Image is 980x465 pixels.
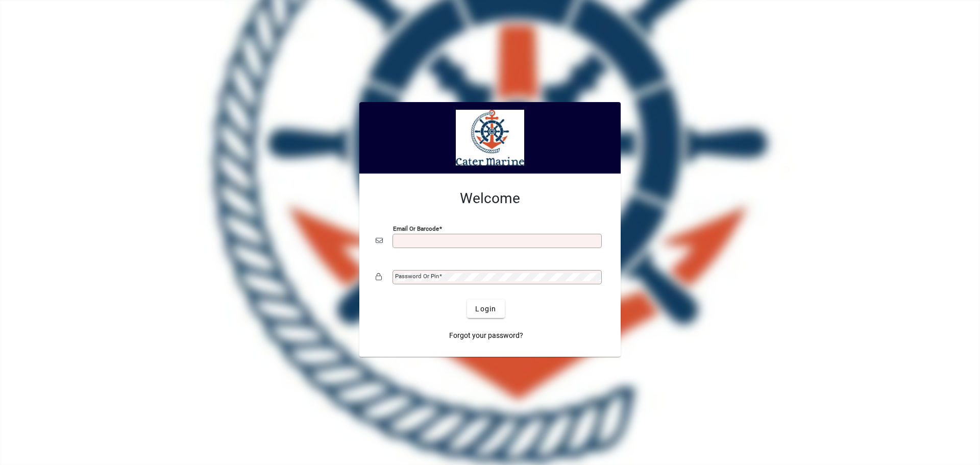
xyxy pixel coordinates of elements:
[467,300,504,318] button: Login
[445,326,527,345] a: Forgot your password?
[395,273,439,280] mat-label: Password or Pin
[449,330,523,341] span: Forgot your password?
[393,225,439,232] mat-label: Email or Barcode
[376,190,604,207] h2: Welcome
[475,304,496,314] span: Login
